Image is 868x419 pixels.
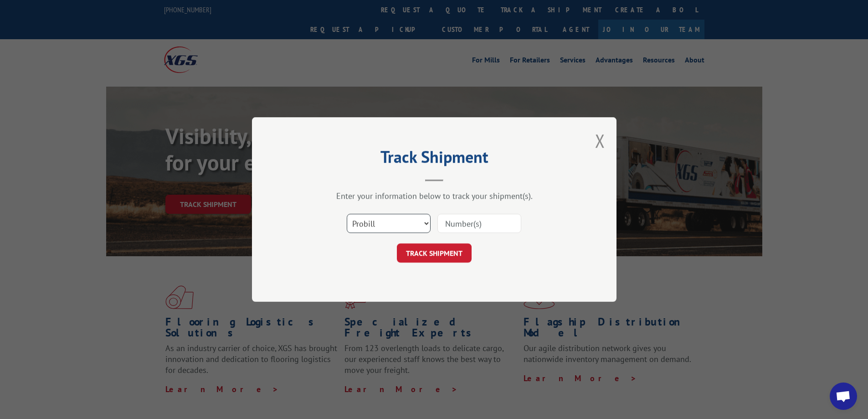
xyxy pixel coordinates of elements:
[595,129,605,153] button: Close modal
[397,243,472,263] button: TRACK SHIPMENT
[298,150,571,168] h2: Track Shipment
[298,191,571,201] div: Enter your information below to track your shipment(s).
[437,214,521,233] input: Number(s)
[830,383,857,410] div: Open chat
